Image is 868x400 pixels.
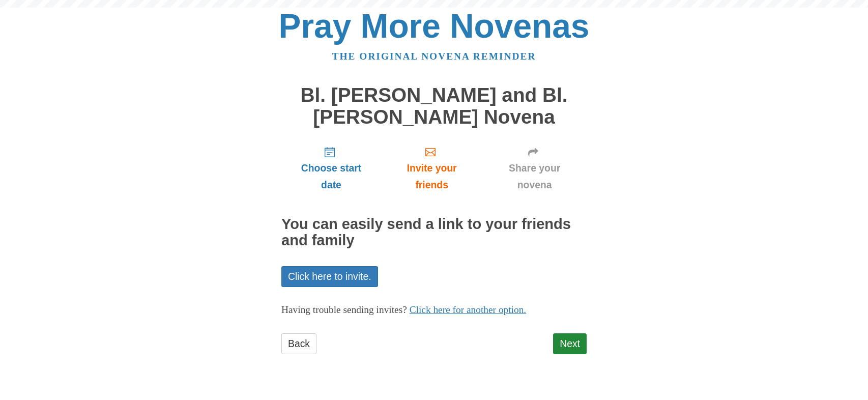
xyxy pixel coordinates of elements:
a: Back [281,333,316,354]
a: The original novena reminder [332,51,536,62]
span: Share your novena [493,160,576,193]
a: Click here to invite. [281,266,378,287]
a: Share your novena [482,138,587,198]
span: Invite your friends [391,160,472,193]
a: Choose start date [281,138,381,198]
span: Choose start date [292,160,371,193]
span: Having trouble sending invites? [281,304,407,315]
a: Pray More Novenas [279,7,590,45]
a: Invite your friends [381,138,482,198]
a: Click here for another option. [410,304,527,315]
h1: Bl. [PERSON_NAME] and Bl. [PERSON_NAME] Novena [281,84,587,128]
h2: You can easily send a link to your friends and family [281,216,587,249]
a: Next [553,333,587,354]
